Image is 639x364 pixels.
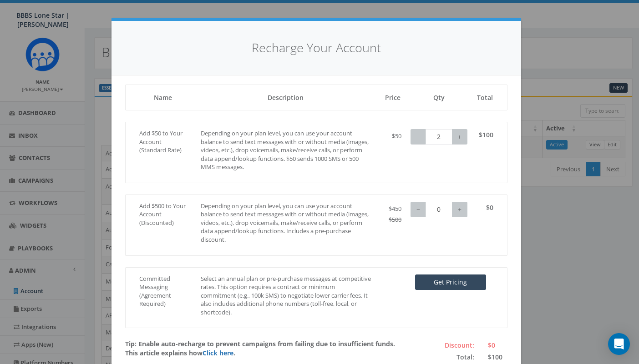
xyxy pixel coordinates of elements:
[139,274,187,308] p: Committed Messaging (Agreement Required)
[488,342,507,349] h5: $0
[422,354,475,360] h5: Total:
[139,202,187,227] p: Add $500 to Your Account (Discounted)
[608,333,630,355] div: Open Intercom Messenger
[201,94,371,101] h5: Description
[422,342,475,349] h5: Discount:
[477,131,493,138] h5: $100
[139,129,187,155] p: Add $50 to Your Account (Standard Rate)
[411,202,426,217] button: −
[203,349,233,357] a: Click here
[477,94,493,101] h5: Total
[389,215,401,224] span: $500
[389,204,401,213] span: $450
[201,129,371,171] p: Depending on your plan level, you can use your account balance to send text messages with or with...
[385,94,401,101] h5: Price
[201,274,371,317] p: Select an annual plan or pre-purchase messages at competitive rates. This option requires a contr...
[415,94,463,101] h5: Qty
[411,129,426,145] button: −
[392,132,401,140] span: $50
[125,339,409,358] p: Tip: Enable auto-recharge to prevent campaigns from failing due to insufficient funds. This artic...
[125,39,507,57] h4: Recharge Your Account
[477,204,493,211] h5: $0
[452,129,467,145] button: +
[488,354,507,360] h5: $100
[452,202,467,217] button: +
[415,274,486,290] button: Get Pricing
[201,202,371,244] p: Depending on your plan level, you can use your account balance to send text messages with or with...
[139,94,187,101] h5: Name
